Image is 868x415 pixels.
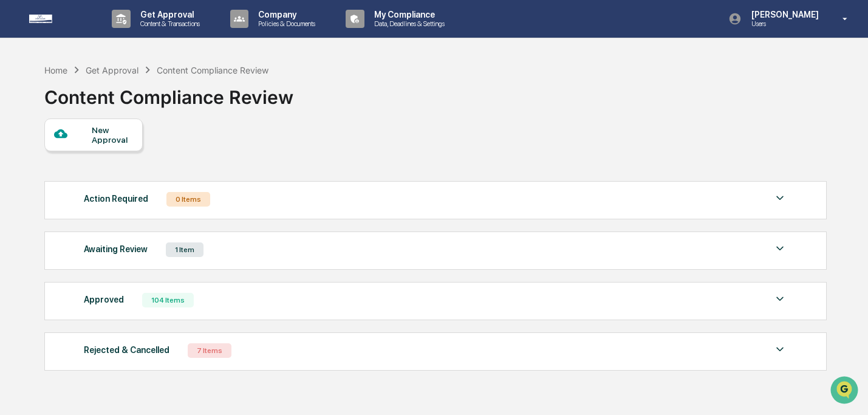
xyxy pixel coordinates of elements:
a: 🗄️Attestations [83,148,155,170]
div: Start new chat [41,93,199,105]
p: Get Approval [131,10,206,19]
div: Rejected & Cancelled [84,342,169,358]
span: Data Lookup [24,176,77,188]
div: Awaiting Review [84,241,148,257]
div: 7 Items [188,343,231,358]
div: Approved [84,292,124,307]
span: Preclearance [24,153,78,165]
img: logo [29,15,87,23]
span: Attestations [100,153,151,165]
a: 🔎Data Lookup [7,171,81,193]
div: 104 Items [142,293,194,307]
a: Powered byPylon [86,205,147,215]
p: Policies & Documents [248,19,321,28]
div: 🗄️ [88,154,98,164]
div: Content Compliance Review [157,65,268,75]
p: Company [248,10,321,19]
div: Get Approval [86,65,138,75]
p: My Compliance [364,10,451,19]
div: 0 Items [166,192,210,207]
img: caret [773,241,787,256]
div: New Approval [92,125,132,145]
div: 🖐️ [12,154,22,164]
a: 🖐️Preclearance [7,148,83,170]
div: We're available if you need us! [41,105,154,115]
div: Content Compliance Review [44,77,293,108]
div: Home [44,65,67,75]
div: Action Required [84,191,148,207]
img: caret [773,292,787,306]
span: Pylon [121,206,147,215]
div: 1 Item [166,242,203,257]
img: caret [773,342,787,357]
img: 1746055101610-c473b297-6a78-478c-a979-82029cc54cd1 [12,93,34,115]
button: Start new chat [207,97,221,111]
iframe: Open customer support [829,375,862,408]
img: caret [773,191,787,205]
p: Users [742,19,825,28]
p: How can we help? [12,26,221,45]
div: 🔎 [12,177,22,187]
p: Data, Deadlines & Settings [364,19,451,28]
p: Content & Transactions [131,19,206,28]
p: [PERSON_NAME] [742,10,825,19]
